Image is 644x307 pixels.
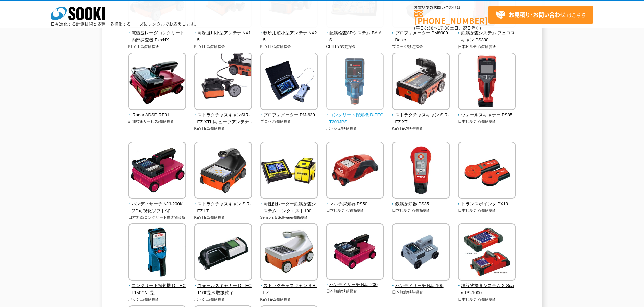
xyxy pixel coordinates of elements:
img: 高性能レーダー鉄筋探査システム コンクエスト100 [260,142,318,201]
a: iRadar ADSPIRE01 [128,105,186,119]
p: Sensors＆Software/鉄筋探査 [260,215,318,220]
img: ストラクチャスキャンSIR-EZ XT用キューブアンテナ - [194,53,252,112]
img: ウォールスキャナー PS85 [458,53,516,112]
img: ストラクチャスキャン SIR-EZ LT [194,142,252,201]
a: お見積り･お問い合わせはこちら [488,6,593,24]
span: ストラクチャスキャンSIR-EZ XT用キューブアンテナ - [194,112,252,126]
span: (平日 ～ 土日、祝日除く) [414,25,481,31]
span: ハンディサーチ NJJ-105 [392,282,450,289]
span: ストラクチャスキャン SIR-EZ XT [392,112,450,126]
a: ストラクチャスキャン SIR-EZ LT [194,194,252,214]
p: KEYTEC/鉄筋探査 [260,297,318,302]
p: 日本ヒルティ/鉄筋探査 [326,208,384,213]
img: iRadar ADSPIRE01 [128,53,186,112]
a: マルチ探知器 PS50 [326,194,384,208]
span: ストラクチャスキャン SIR-EZ [260,282,318,297]
span: 狭所用超小型アンテナ NX25 [260,30,318,44]
a: 鉄筋探査システム フェロスキャン PS300 [458,23,516,43]
a: ストラクチャスキャン SIR-EZ [260,276,318,296]
img: 鉄筋探知器 PS35 [392,142,450,201]
a: 埋設物探査システム X-Scan PS-1000 [458,276,516,296]
img: コンクリート探知機 D-TECT200JPS [326,53,384,112]
img: ハンディサーチ NJJ-105 [392,223,450,282]
p: KEYTEC/鉄筋探査 [194,44,252,50]
span: ウォールスキャナー D-TECT100型※取扱終了 [194,282,252,297]
p: 日本無線/コンクリート構造物診断 [128,215,186,220]
span: ハンディサーチ NJJ-200K(3D可視化ソフト付) [128,201,186,215]
p: GRIFFY/鉄筋探査 [326,44,384,50]
span: 鉄筋探査システム フェロスキャン PS300 [458,30,516,44]
img: プロフォメーター PM-630 [260,53,318,112]
a: コンクリート探知機 D-TECT200JPS [326,105,384,125]
a: 高深度用小型アンテナ NX15 [194,23,252,43]
p: KEYTEC/鉄筋探査 [194,215,252,220]
span: プロフォメーター PM8000Basic [392,30,450,44]
img: ハンディサーチ NJJ-200K(3D可視化ソフト付) [128,142,186,201]
img: ハンディサーチ NJJ-200 [326,223,384,281]
a: ウォールスキャナー D-TECT100型※取扱終了 [194,276,252,296]
span: ストラクチャスキャン SIR-EZ LT [194,201,252,215]
a: 配筋検査ARシステム BAIAS [326,23,384,43]
span: 17:30 [438,25,450,31]
span: ハンディサーチ NJJ-200 [326,281,384,288]
p: 日々進化する計測技術と多種・多様化するニーズにレンタルでお応えします。 [51,22,199,26]
p: 日本ヒルティ/鉄筋探査 [458,119,516,124]
p: KEYTEC/鉄筋探査 [260,44,318,50]
img: マルチ探知器 PS50 [326,142,384,201]
a: 電磁波レーダコンクリート内部探査機 FlexNX [128,23,186,43]
a: プロフォメーター PM8000Basic [392,23,450,43]
a: プロフォメーター PM-630 [260,105,318,119]
p: KEYTEC/鉄筋探査 [392,126,450,131]
span: 電磁波レーダコンクリート内部探査機 FlexNX [128,30,186,44]
p: プロセク/鉄筋探査 [392,44,450,50]
p: ボッシュ/鉄筋探査 [326,126,384,131]
a: 狭所用超小型アンテナ NX25 [260,23,318,43]
p: 日本ヒルティ/鉄筋探査 [392,208,450,213]
a: ストラクチャスキャン SIR-EZ XT [392,105,450,125]
p: 日本無線/鉄筋探査 [326,288,384,294]
a: コンクリート探知機 D-TECT150CNT型 [128,276,186,296]
img: トランスポインタ PX10 [458,142,516,201]
p: 日本無線/鉄筋探査 [392,289,450,295]
a: ストラクチャスキャンSIR-EZ XT用キューブアンテナ - [194,105,252,125]
p: 日本ヒルティ/鉄筋探査 [458,297,516,302]
span: 高性能レーダー鉄筋探査システム コンクエスト100 [260,201,318,215]
span: 鉄筋探知器 PS35 [392,201,450,208]
span: 高深度用小型アンテナ NX15 [194,30,252,44]
span: コンクリート探知機 D-TECT150CNT型 [128,282,186,297]
p: ボッシュ/鉄筋探査 [128,297,186,302]
span: iRadar ADSPIRE01 [128,112,186,119]
p: 日本ヒルティ/鉄筋探査 [458,208,516,213]
a: ハンディサーチ NJJ-200K(3D可視化ソフト付) [128,194,186,214]
a: ハンディサーチ NJJ-105 [392,276,450,289]
img: 埋設物探査システム X-Scan PS-1000 [458,223,516,282]
a: 高性能レーダー鉄筋探査システム コンクエスト100 [260,194,318,214]
img: ウォールスキャナー D-TECT100型※取扱終了 [194,223,252,282]
span: プロフォメーター PM-630 [260,112,318,119]
img: ストラクチャスキャン SIR-EZ [260,223,318,282]
a: [PHONE_NUMBER] [414,10,488,24]
p: 計測技術サービス/鉄筋探査 [128,119,186,124]
span: お電話でのお問い合わせは [414,6,488,10]
span: 8:50 [424,25,434,31]
span: トランスポインタ PX10 [458,201,516,208]
p: KEYTEC/鉄筋探査 [194,126,252,131]
a: 鉄筋探知器 PS35 [392,194,450,208]
img: コンクリート探知機 D-TECT150CNT型 [128,223,186,282]
span: マルチ探知器 PS50 [326,201,384,208]
span: 配筋検査ARシステム BAIAS [326,30,384,44]
a: トランスポインタ PX10 [458,194,516,208]
p: 日本ヒルティ/鉄筋探査 [458,44,516,50]
span: 埋設物探査システム X-Scan PS-1000 [458,282,516,297]
img: ストラクチャスキャン SIR-EZ XT [392,53,450,112]
p: KEYTEC/鉄筋探査 [128,44,186,50]
span: はこちら [495,10,586,20]
span: ウォールスキャナー PS85 [458,112,516,119]
p: ボッシュ/鉄筋探査 [194,297,252,302]
p: プロセク/鉄筋探査 [260,119,318,124]
a: ウォールスキャナー PS85 [458,105,516,119]
strong: お見積り･お問い合わせ [509,10,566,19]
span: コンクリート探知機 D-TECT200JPS [326,112,384,126]
a: ハンディサーチ NJJ-200 [326,275,384,289]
